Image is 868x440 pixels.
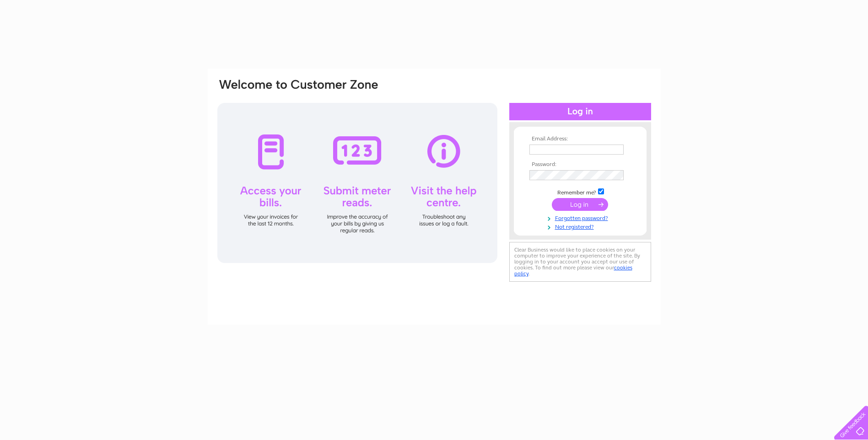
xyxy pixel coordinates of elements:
[529,222,633,231] a: Not registered?
[527,136,633,142] th: Email Address:
[527,161,633,168] th: Password:
[552,198,608,211] input: Submit
[527,187,633,196] td: Remember me?
[514,264,632,277] a: cookies policy
[509,242,651,282] div: Clear Business would like to place cookies on your computer to improve your experience of the sit...
[529,213,633,222] a: Forgotten password?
